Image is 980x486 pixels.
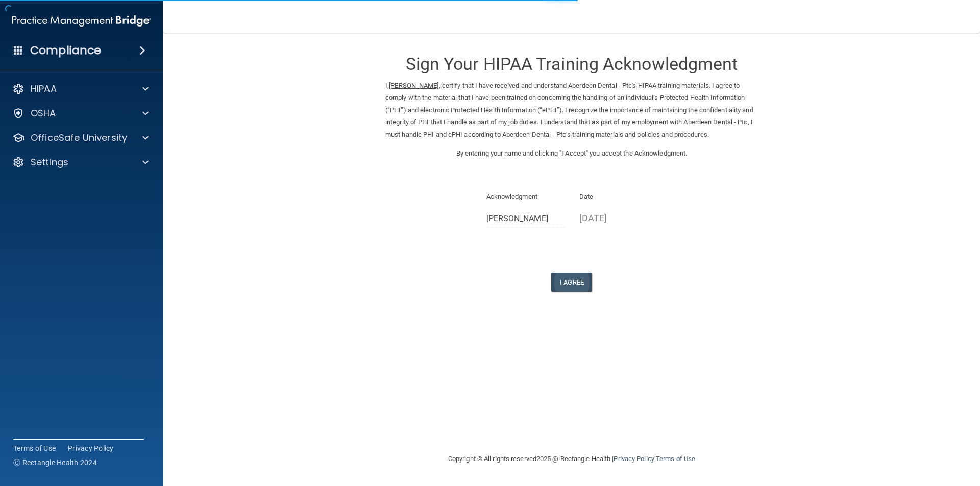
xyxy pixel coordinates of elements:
h4: Compliance [30,43,101,58]
a: Settings [12,156,149,168]
input: Full Name [486,210,565,228]
a: Privacy Policy [614,455,654,463]
img: PMB logo [12,11,151,31]
p: Acknowledgment [486,191,565,203]
h3: Sign Your HIPAA Training Acknowledgment [385,55,758,73]
p: [DATE] [579,210,657,226]
p: I, , certify that I have received and understand Aberdeen Dental - Ptc's HIPAA training materials... [385,80,758,141]
span: Ⓒ Rectangle Health 2024 [13,457,97,468]
p: By entering your name and clicking "I Accept" you accept the Acknowledgment. [385,147,758,160]
a: Privacy Policy [68,443,114,453]
ins: [PERSON_NAME] [389,82,438,89]
div: Copyright © All rights reserved 2025 @ Rectangle Health | | [385,443,758,475]
a: Terms of Use [656,455,695,463]
a: HIPAA [12,83,149,95]
button: I Agree [551,273,592,292]
p: OSHA [31,107,56,119]
p: Date [579,191,657,203]
a: OSHA [12,107,149,119]
a: Terms of Use [13,443,56,453]
p: HIPAA [31,83,57,95]
p: OfficeSafe University [31,132,127,144]
iframe: Drift Widget Chat Controller [803,414,968,454]
a: OfficeSafe University [12,132,149,144]
p: Settings [31,156,68,168]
